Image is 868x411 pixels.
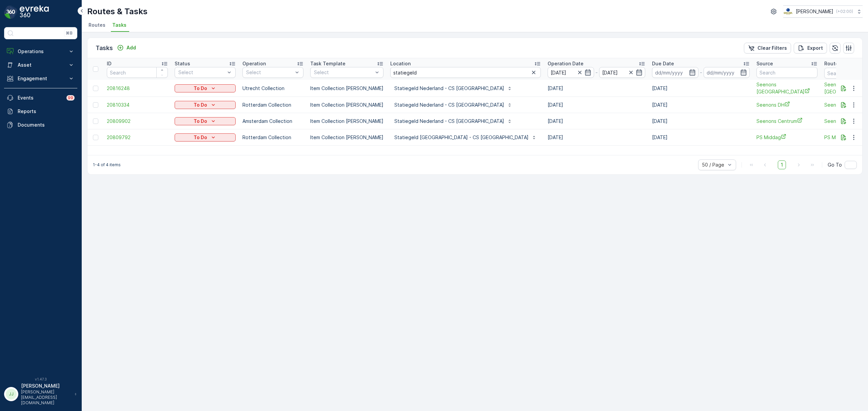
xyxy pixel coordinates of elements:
button: Add [114,44,139,52]
span: PS Middag [756,134,817,141]
p: Asset [18,62,64,68]
p: Add [126,44,136,51]
input: dd/mm/yyyy [652,67,698,78]
a: 20810334 [107,102,168,108]
button: Engagement [4,72,77,85]
p: Statiegeld Nederland - CS [GEOGRAPHIC_DATA] [394,85,504,92]
p: Documents [18,122,75,128]
p: Routes & Tasks [87,6,147,17]
p: 99 [68,95,73,101]
p: [PERSON_NAME][EMAIL_ADDRESS][DOMAIN_NAME] [21,389,71,406]
p: Export [807,45,823,51]
a: Documents [4,118,77,132]
p: - [595,68,598,77]
div: Toggle Row Selected [93,102,98,108]
p: Operation Date [548,60,584,67]
p: Reports [18,108,75,115]
td: Amsterdam Collection [239,113,307,129]
button: Statiegeld Nederland - CS [GEOGRAPHIC_DATA] [390,116,516,127]
p: Select [314,69,373,76]
p: To Do [194,102,207,108]
div: Toggle Row Selected [93,86,98,91]
td: Utrecht Collection [239,80,307,97]
img: logo [4,5,18,19]
p: Engagement [18,75,64,82]
td: [DATE] [649,97,753,113]
a: Seenons DH [756,101,817,108]
a: Events99 [4,91,77,105]
div: Toggle Row Selected [93,118,98,124]
button: To Do [175,101,236,109]
td: Rotterdam Collection [239,129,307,146]
button: JJ[PERSON_NAME][PERSON_NAME][EMAIL_ADDRESS][DOMAIN_NAME] [4,383,77,406]
p: Select [178,69,225,76]
td: Item Collection [PERSON_NAME] [307,129,387,146]
p: Operation [242,60,266,67]
p: Select [246,69,293,76]
p: [PERSON_NAME] [21,383,71,389]
input: dd/mm/yyyy [599,67,646,78]
span: Tasks [112,22,126,28]
span: Seenons [GEOGRAPHIC_DATA] [756,81,817,95]
p: Due Date [652,60,674,67]
span: 1 [778,160,786,169]
p: - [700,68,702,77]
p: Operations [18,48,64,55]
a: 20809902 [107,118,168,125]
img: basis-logo_rgb2x.png [783,8,793,15]
p: To Do [194,134,207,141]
img: logo_dark-DEwI_e13.png [20,5,49,19]
p: Source [756,60,773,67]
a: 20809792 [107,134,168,141]
td: Item Collection [PERSON_NAME] [307,80,387,97]
button: Statiegeld Nederland - CS [GEOGRAPHIC_DATA] [390,83,516,94]
p: Task Template [310,60,346,67]
input: Search [390,67,541,78]
p: Statiegeld [GEOGRAPHIC_DATA] - CS [GEOGRAPHIC_DATA] [394,134,529,141]
td: [DATE] [544,80,649,97]
p: Tasks [96,43,113,53]
input: dd/mm/yyyy [704,67,750,78]
td: [DATE] [544,97,649,113]
p: Statiegeld Nederland - CS [GEOGRAPHIC_DATA] [394,102,504,108]
td: Item Collection [PERSON_NAME] [307,97,387,113]
button: Asset [4,58,77,72]
p: ( +02:00 ) [836,9,853,14]
div: JJ [6,389,17,399]
input: dd/mm/yyyy [548,67,594,78]
p: Events [18,94,62,101]
p: To Do [194,118,207,125]
a: Reports [4,105,77,118]
input: Search [107,67,168,78]
p: Statiegeld Nederland - CS [GEOGRAPHIC_DATA] [394,118,504,125]
a: 20816248 [107,85,168,92]
button: To Do [175,117,236,125]
button: [PERSON_NAME](+02:00) [783,5,863,18]
div: Toggle Row Selected [93,135,98,140]
p: [PERSON_NAME] [796,8,833,15]
p: 1-4 of 4 items [93,162,121,168]
span: v 1.47.3 [4,377,77,381]
p: ⌘B [66,30,73,36]
button: Export [794,43,827,53]
button: To Do [175,84,236,92]
p: Clear Filters [757,45,787,51]
button: Statiegeld Nederland - CS [GEOGRAPHIC_DATA] [390,100,516,110]
button: Clear Filters [744,43,791,53]
p: Route [824,60,839,67]
button: To Do [175,133,236,142]
td: [DATE] [544,129,649,146]
input: Search [756,67,817,78]
td: [DATE] [544,113,649,129]
p: To Do [194,85,207,92]
td: [DATE] [649,113,753,129]
span: Routes [88,22,105,28]
a: Seenons Centrum [756,117,817,125]
p: Location [390,60,411,67]
a: Seenons Utrecht [756,81,817,95]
